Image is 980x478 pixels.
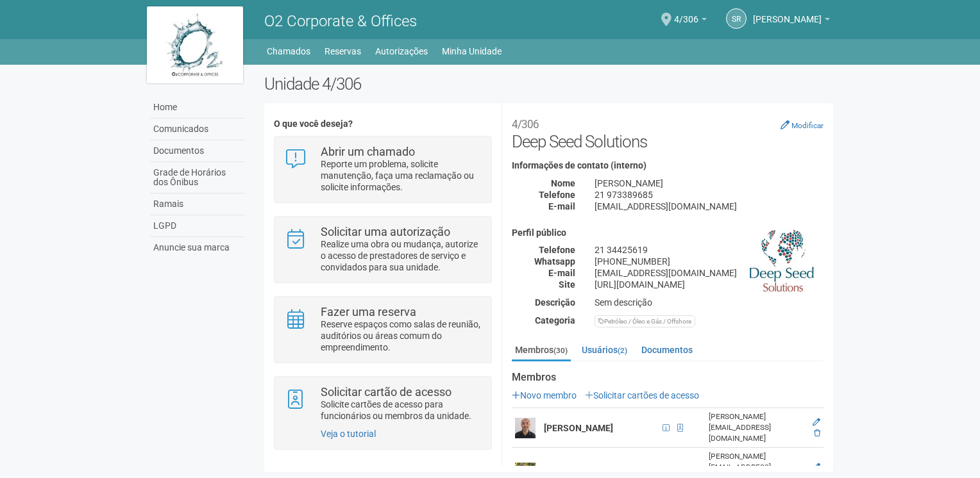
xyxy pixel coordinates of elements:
[512,372,824,383] strong: Membros
[321,385,452,399] strong: Solicitar cartão de acesso
[321,305,416,318] strong: Fazer uma reserva
[264,74,833,94] h2: Unidade 4/306
[321,429,376,439] a: Veja o tutorial
[595,315,695,327] div: Petróleo / Óleo e Gás / Offshore
[150,215,245,237] a: LGPD
[585,177,833,189] div: [PERSON_NAME]
[512,113,824,151] h2: Deep Seed Solutions
[781,120,824,130] a: Modificar
[512,340,571,361] a: Membros(30)
[321,238,482,273] p: Realize uma obra ou mudança, autorize o acesso de prestadores de serviço e convidados para sua un...
[544,423,613,433] strong: [PERSON_NAME]
[534,256,575,267] strong: Whatsapp
[539,245,575,255] strong: Telefone
[551,178,575,188] strong: Nome
[150,162,245,194] a: Grade de Horários dos Ônibus
[512,161,824,170] h4: Informações de contato (interno)
[585,256,833,267] div: [PHONE_NUMBER]
[548,268,575,278] strong: E-mail
[375,42,428,60] a: Autorizações
[321,399,482,422] p: Solicite cartões de acesso para funcionários ou membros da unidade.
[709,411,804,444] div: [PERSON_NAME][EMAIL_ADDRESS][DOMAIN_NAME]
[515,418,536,438] img: user.png
[512,118,539,131] small: 4/306
[150,119,245,140] a: Comunicados
[150,194,245,215] a: Ramais
[579,340,630,359] a: Usuários(2)
[585,189,833,201] div: 21 973389685
[618,346,627,355] small: (2)
[150,140,245,162] a: Documentos
[585,201,833,212] div: [EMAIL_ADDRESS][DOMAIN_NAME]
[321,318,482,353] p: Reserve espaços como salas de reunião, auditórios ou áreas comum do empreendimento.
[753,16,830,26] a: [PERSON_NAME]
[585,390,699,400] a: Solicitar cartões de acesso
[585,244,833,256] div: 21 34425619
[442,42,502,60] a: Minha Unidade
[791,121,824,130] small: Modificar
[585,267,833,279] div: [EMAIL_ADDRESS][DOMAIN_NAME]
[274,119,491,129] h4: O que você deseja?
[284,146,481,193] a: Abrir um chamado Reporte um problema, solicite manutenção, faça uma reclamação ou solicite inform...
[284,306,481,353] a: Fazer uma reserva Reserve espaços como salas de reunião, auditórios ou áreas comum do empreendime...
[325,42,361,60] a: Reservas
[638,340,696,359] a: Documentos
[813,418,820,427] a: Editar membro
[753,2,822,24] span: Sandro Ricardo Santos da Silva
[750,228,814,292] img: business.png
[553,346,568,355] small: (30)
[539,190,575,200] strong: Telefone
[726,8,747,29] a: SR
[147,6,243,83] img: logo.jpg
[674,2,698,24] span: 4/306
[284,226,481,273] a: Solicitar uma autorização Realize uma obra ou mudança, autorize o acesso de prestadores de serviç...
[512,228,824,238] h4: Perfil público
[150,237,245,258] a: Anuncie sua marca
[535,297,575,308] strong: Descrição
[321,225,450,238] strong: Solicitar uma autorização
[674,16,707,26] a: 4/306
[284,386,481,422] a: Solicitar cartão de acesso Solicite cartões de acesso para funcionários ou membros da unidade.
[535,315,575,326] strong: Categoria
[150,97,245,119] a: Home
[814,429,820,438] a: Excluir membro
[321,158,482,193] p: Reporte um problema, solicite manutenção, faça uma reclamação ou solicite informações.
[548,201,575,211] strong: E-mail
[585,279,833,290] div: [URL][DOMAIN_NAME]
[559,279,575,290] strong: Site
[813,463,820,472] a: Editar membro
[264,12,417,30] span: O2 Corporate & Offices
[585,297,833,308] div: Sem descrição
[267,42,310,60] a: Chamados
[321,145,415,158] strong: Abrir um chamado
[512,390,577,400] a: Novo membro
